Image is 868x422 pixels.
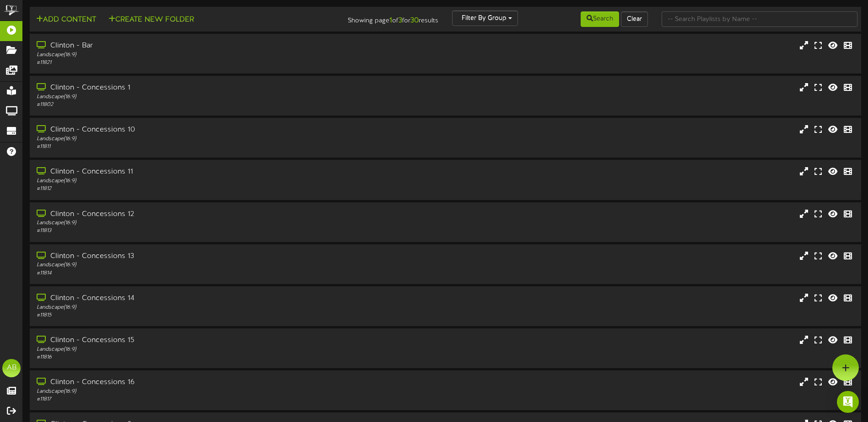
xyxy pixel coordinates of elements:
[37,125,369,135] div: Clinton - Concessions 10
[37,335,369,346] div: Clinton - Concessions 15
[37,167,369,177] div: Clinton - Concessions 11
[37,219,369,227] div: Landscape ( 16:9 )
[37,251,369,262] div: Clinton - Concessions 13
[37,93,369,101] div: Landscape ( 16:9 )
[37,269,369,277] div: # 11814
[399,16,402,25] strong: 3
[837,391,859,413] div: Open Intercom Messenger
[37,346,369,353] div: Landscape ( 16:9 )
[2,359,21,377] div: AB
[621,11,648,27] button: Clear
[37,353,369,361] div: # 11816
[37,209,369,220] div: Clinton - Concessions 12
[37,51,369,59] div: Landscape ( 16:9 )
[306,11,445,26] div: Showing page of for results
[37,388,369,396] div: Landscape ( 16:9 )
[37,41,369,51] div: Clinton - Bar
[37,304,369,311] div: Landscape ( 16:9 )
[389,16,392,25] strong: 1
[662,11,857,27] input: -- Search Playlists by Name --
[37,261,369,269] div: Landscape ( 16:9 )
[37,227,369,235] div: # 11813
[37,177,369,185] div: Landscape ( 16:9 )
[37,396,369,403] div: # 11817
[452,11,518,26] button: Filter By Group
[37,83,369,93] div: Clinton - Concessions 1
[37,101,369,109] div: # 11802
[37,143,369,151] div: # 11811
[37,135,369,143] div: Landscape ( 16:9 )
[106,14,197,26] button: Create New Folder
[37,377,369,388] div: Clinton - Concessions 16
[37,293,369,304] div: Clinton - Concessions 14
[37,185,369,193] div: # 11812
[33,14,99,26] button: Add Content
[37,311,369,319] div: # 11815
[410,16,419,25] strong: 30
[581,11,619,27] button: Search
[37,59,369,67] div: # 11821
